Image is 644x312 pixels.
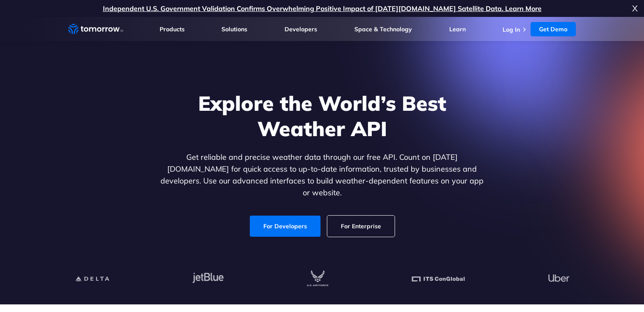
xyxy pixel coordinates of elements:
[103,4,542,13] a: Independent U.S. Government Validation Confirms Overwhelming Positive Impact of [DATE][DOMAIN_NAM...
[68,23,123,36] a: Home link
[531,22,576,36] a: Get Demo
[449,25,466,33] a: Learn
[354,25,412,33] a: Space & Technology
[503,26,520,33] a: Log In
[159,151,486,199] p: Get reliable and precise weather data through our free API. Count on [DATE][DOMAIN_NAME] for quic...
[327,216,395,237] a: For Enterprise
[250,216,321,237] a: For Developers
[285,25,317,33] a: Developers
[159,90,486,141] h1: Explore the World’s Best Weather API
[221,25,247,33] a: Solutions
[160,25,185,33] a: Products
